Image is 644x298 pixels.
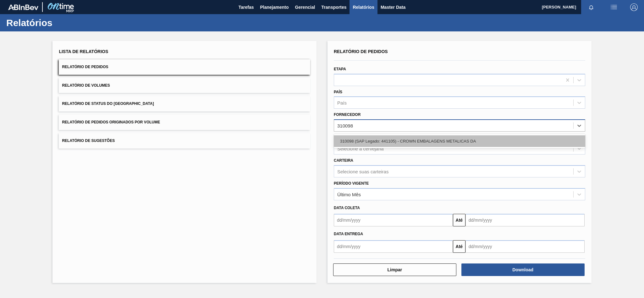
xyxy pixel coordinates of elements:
span: Relatório de Volumes [62,83,110,88]
span: Lista de Relatórios [59,49,108,54]
span: Data Entrega [334,232,363,236]
label: Fornecedor [334,112,361,117]
div: Selecione a cervejaria [337,146,384,151]
button: Relatório de Volumes [59,78,310,93]
button: Limpar [333,263,456,276]
div: País [337,100,347,106]
span: Transportes [321,3,346,11]
span: Tarefas [239,3,254,11]
label: Etapa [334,67,346,71]
img: Logout [630,3,638,11]
div: 310098 (SAP Legado: 441105) - CROWN EMBALAGENS METALICAS DA [334,135,585,147]
span: Relatório de Pedidos [62,65,108,69]
div: Último Mês [337,192,361,197]
img: TNhmsLtSVTkK8tSr43FrP2fwEKptu5GPRR3wAAAABJRU5ErkJggg== [8,4,38,10]
button: Relatório de Sugestões [59,133,310,149]
span: Master Data [381,3,405,11]
input: dd/mm/yyyy [334,240,453,253]
span: Gerencial [295,3,315,11]
button: Até [453,214,465,226]
button: Relatório de Status do [GEOGRAPHIC_DATA] [59,96,310,111]
span: Relatórios [353,3,374,11]
button: Até [453,240,465,253]
button: Relatório de Pedidos Originados por Volume [59,115,310,130]
span: Relatório de Sugestões [62,138,115,143]
span: Relatório de Pedidos [334,49,388,54]
label: Carteira [334,158,353,163]
span: Planejamento [260,3,289,11]
input: dd/mm/yyyy [465,214,585,226]
h1: Relatórios [6,19,118,26]
span: Relatório de Status do [GEOGRAPHIC_DATA] [62,101,154,106]
span: Relatório de Pedidos Originados por Volume [62,120,160,124]
span: Data coleta [334,206,360,210]
label: País [334,90,342,94]
button: Relatório de Pedidos [59,59,310,75]
button: Download [461,263,585,276]
div: Selecione suas carteiras [337,169,388,174]
button: Notificações [581,3,601,12]
img: userActions [610,3,618,11]
input: dd/mm/yyyy [465,240,585,253]
input: dd/mm/yyyy [334,214,453,226]
label: Período Vigente [334,181,369,186]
